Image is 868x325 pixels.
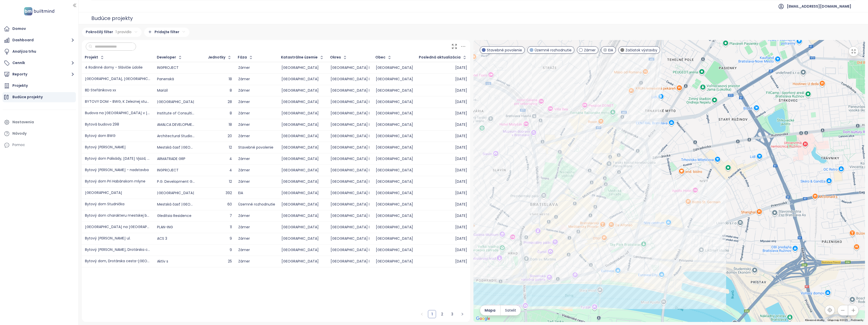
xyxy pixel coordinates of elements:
div: 392 [201,191,232,195]
div: 18 [201,123,232,126]
div: Zámer [238,123,275,126]
div: Domov [12,26,26,32]
div: [DATE] [419,191,467,195]
div: INGPROJECT [157,66,179,69]
div: BD Štefánikova xx [85,89,116,92]
div: [GEOGRAPHIC_DATA] [376,146,413,149]
div: [GEOGRAPHIC_DATA] I [331,169,370,172]
div: EIA [238,191,275,195]
a: Budúce projekty [3,92,76,102]
span: Mapa [485,308,495,313]
div: Jednotky [208,56,225,59]
div: [GEOGRAPHIC_DATA] [281,203,324,206]
div: [GEOGRAPHIC_DATA] I [331,226,370,229]
div: [GEOGRAPHIC_DATA] I [331,66,370,69]
a: 1 [428,310,436,318]
div: 25 [201,260,232,263]
div: [GEOGRAPHIC_DATA] [281,237,324,240]
span: [EMAIL_ADDRESS][DOMAIN_NAME] [787,0,851,12]
span: EIA [608,47,613,53]
span: Údaje máp ©2025 [828,319,848,321]
div: [GEOGRAPHIC_DATA] na [GEOGRAPHIC_DATA] v [GEOGRAPHIC_DATA] [85,225,151,229]
div: [GEOGRAPHIC_DATA] [376,260,413,263]
div: 12 [201,180,232,183]
div: [DATE] [419,100,467,104]
div: [GEOGRAPHIC_DATA] [376,169,413,172]
div: Projekty [12,83,28,89]
div: [GEOGRAPHIC_DATA] [376,123,413,126]
div: [GEOGRAPHIC_DATA] I [331,260,370,263]
span: right [461,313,464,316]
span: Stavebné povolenie [487,47,522,53]
div: [DATE] [419,226,467,229]
li: 3 [448,310,456,318]
div: [GEOGRAPHIC_DATA] I [331,123,370,126]
div: Zámer [238,112,275,115]
a: Otvoriť túto oblasť v Mapách Google (otvorí nové okno) [475,315,491,322]
div: [DATE] [419,77,467,81]
div: Bytový dom, Drotárska cesta-[GEOGRAPHIC_DATA] [85,259,151,263]
img: Google [475,315,491,322]
div: Bytový [PERSON_NAME] ul. [85,237,131,240]
div: Bytový [PERSON_NAME], Drotárska cesta [85,248,151,252]
div: [GEOGRAPHIC_DATA] [281,248,324,252]
div: PLAN-ING [157,226,173,229]
div: Institute of Consulting [157,112,195,115]
div: [GEOGRAPHIC_DATA] [85,191,122,195]
div: [DATE] [419,180,467,183]
div: [GEOGRAPHIC_DATA] I [331,134,370,138]
div: Projekt [85,56,98,59]
div: [GEOGRAPHIC_DATA] [281,100,324,104]
div: Budúce projekty [91,13,133,23]
div: Panenská [157,77,174,81]
a: Domov [3,24,76,34]
div: [GEOGRAPHIC_DATA] [376,89,413,92]
div: Zámer [238,237,275,240]
div: Zámer [238,89,275,92]
div: [GEOGRAPHIC_DATA] [281,112,324,115]
button: left [418,310,426,318]
div: Zámer [238,248,275,252]
div: [GEOGRAPHIC_DATA] [376,214,413,217]
div: [GEOGRAPHIC_DATA] I [331,157,370,160]
div: [GEOGRAPHIC_DATA] I [331,180,370,183]
div: 11 [201,226,232,229]
div: [GEOGRAPHIC_DATA] I [331,191,370,195]
div: Návody [12,130,27,137]
div: [DATE] [419,248,467,252]
div: P.G. Development Group [157,180,195,183]
div: [GEOGRAPHIC_DATA] I [331,248,370,252]
div: [GEOGRAPHIC_DATA] [376,112,413,115]
div: [DATE] [419,146,467,149]
div: Bytový [PERSON_NAME] - nadstavba [85,168,149,172]
li: 1 [428,310,436,318]
div: Obec [375,56,385,59]
div: Katastrálne územie [281,56,318,59]
div: Marizil [157,89,168,92]
div: Zámer [238,134,275,138]
button: Reporty [3,69,76,79]
div: [GEOGRAPHIC_DATA] I [331,203,370,206]
div: ACS 3 [157,237,167,240]
div: Zámer [238,180,275,183]
div: AMALCA DEVELOPMENT [157,123,195,126]
div: 28 [201,100,232,104]
div: Posledná aktualizácia [419,56,461,59]
div: Bytový dom Studnička [85,202,124,206]
div: Zámer [238,100,275,104]
div: [GEOGRAPHIC_DATA] [376,191,413,195]
div: Zámer [238,214,275,217]
div: [GEOGRAPHIC_DATA] [376,203,413,206]
div: Pomoc [12,142,25,148]
div: Nastavenia [12,119,34,125]
div: Fáza [238,56,247,59]
div: 18 [201,77,232,81]
div: [DATE] [419,157,467,160]
span: Satelit [505,308,516,313]
button: Mapa [480,305,500,315]
div: 7 [201,214,232,217]
div: Architectural Studio Zeppelin [157,134,195,138]
div: [GEOGRAPHIC_DATA] I [331,89,370,92]
div: Budova na [GEOGRAPHIC_DATA] v [GEOGRAPHIC_DATA] [85,111,151,115]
